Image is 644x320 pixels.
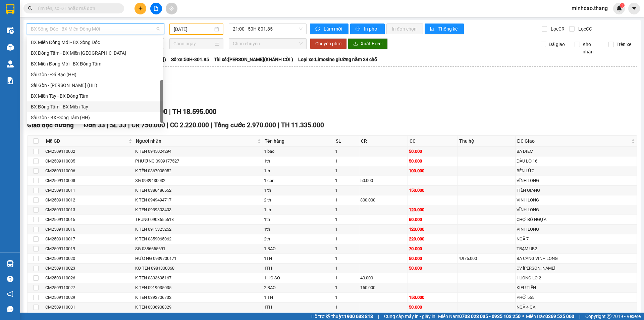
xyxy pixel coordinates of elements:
span: Người nhận [136,137,256,145]
span: | [169,107,171,116]
button: downloadXuất Excel [348,38,388,49]
div: K TEN 0915325252 [135,226,262,233]
span: plus [138,6,143,11]
div: BA DIEM [517,148,636,155]
div: Sài Gòn - [PERSON_NAME] (HH) [31,82,159,89]
td: CM2509110008 [44,176,134,186]
img: logo-vxr [6,4,14,14]
td: CM2509110026 [44,273,134,283]
img: warehouse-icon [7,27,14,34]
div: BA CÀNG VINH LONG [517,255,636,262]
td: CM2509110011 [44,186,134,195]
td: CM2509110006 [44,166,134,176]
div: PHƯƠNG 0909177527 [135,158,262,165]
div: 150.000 [360,284,407,291]
div: SG 0386655691 [135,245,262,252]
div: 1 [335,265,358,272]
span: Mã GD [46,137,127,145]
span: | [579,313,580,320]
div: VINH LONG [517,226,636,233]
button: file-add [150,3,162,14]
img: warehouse-icon [7,60,14,67]
span: Thống kê [438,25,459,33]
div: 1 TH [264,294,333,301]
div: 1 [335,187,358,194]
div: BX Đồng Tâm - BX Miền Tây [31,103,159,110]
div: 1 [335,177,358,184]
span: | [278,121,279,129]
span: message [7,306,13,312]
td: CM2509110023 [44,264,134,273]
div: 100.000 [409,168,456,174]
div: K TEN 0939303403 [135,207,262,213]
span: bar-chart [430,27,436,32]
div: BX Đồng Tâm - BX Miền Đông Mới [27,48,163,58]
div: 50.000 [409,265,456,272]
div: HƯƠNG 0939700171 [135,255,262,262]
div: K TÊN 0367008052 [135,168,262,174]
div: CM2509110016 [45,226,133,233]
span: minhdao.thang [566,4,613,12]
span: | [167,121,168,129]
input: Tìm tên, số ĐT hoặc mã đơn [37,5,116,12]
div: Sài Gòn - Đá Bạc (HH) [31,71,159,78]
div: CV [PERSON_NAME] [517,265,636,272]
button: printerIn phơi [350,24,385,34]
div: BX Miền Tây - BX Đồng Tâm [27,91,163,101]
div: ĐÀU LỘ 16 [517,158,636,165]
span: 1 [621,3,623,8]
div: CM2509110011 [45,187,133,194]
div: 1th [264,216,333,223]
div: 1 [335,216,358,223]
div: Sài Gòn - Trần Văn Thời (HH) [27,80,163,91]
span: Kho nhận [580,41,603,55]
div: K TEN 0392706732 [135,294,262,301]
div: K TEN 0919035035 [135,284,262,291]
span: | [107,121,108,129]
div: 220.000 [409,236,456,242]
div: CM2509110006 [45,168,133,174]
div: 2th [264,236,333,242]
img: icon-new-feature [616,5,622,11]
td: CM2509110005 [44,156,134,166]
span: Đơn 33 [84,121,105,129]
div: 2 th [264,197,333,203]
div: BX Miền Đông Mới - BX Sông Đốc [31,39,159,46]
span: TH 11.335.000 [281,121,324,129]
div: 150.000 [409,294,456,301]
span: Số xe: 50H-801.85 [171,56,209,63]
div: CM2509110019 [45,245,133,252]
div: NGÃ 7 [517,236,636,242]
div: Sài Gòn - BX Đồng Tâm (HH) [27,112,163,123]
div: 1 [335,284,358,291]
div: K TEN 0336908829 [135,304,262,311]
strong: 0708 023 035 - 0935 103 250 [459,314,521,319]
th: Tên hàng [263,136,334,147]
div: 1 [335,168,358,174]
span: Giao dọc đường [27,121,74,129]
div: 1TH [264,265,333,272]
div: BX Miền Tây - BX Đồng Tâm [31,92,159,100]
div: PHỞ 555 [517,294,636,301]
input: 11/09/2025 [174,26,213,33]
div: 4.975.000 [459,255,514,262]
div: 1th [264,168,333,174]
div: 150.000 [409,187,456,194]
td: CM2509110013 [44,205,134,215]
div: TIỀN GIANG [517,187,636,194]
div: CM2509110029 [45,294,133,301]
span: search [28,6,33,11]
div: CM2509110015 [45,216,133,223]
div: K TEN 0359065062 [135,236,262,242]
div: 1 [335,304,358,311]
th: CR [359,136,408,147]
span: ĐC Giao [517,137,630,145]
div: HUONG LO 2 [517,275,636,281]
button: syncLàm mới [310,24,348,34]
div: 1 [335,226,358,233]
div: BX Miền Đông Mới - BX Đồng Tâm [31,60,159,67]
th: Thu hộ [458,136,516,147]
div: 1 [335,158,358,165]
input: Chọn ngày [173,40,213,47]
button: caret-down [628,3,640,14]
